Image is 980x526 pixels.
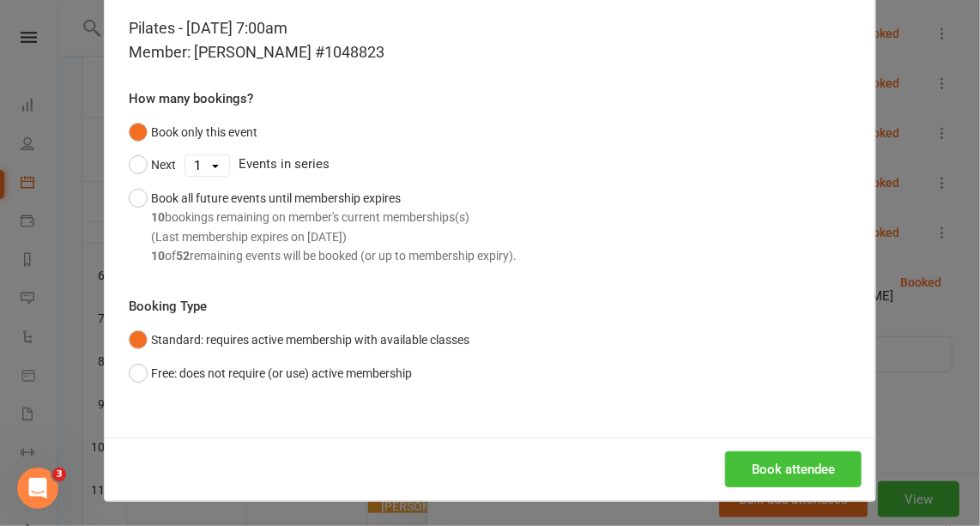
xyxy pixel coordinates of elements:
[129,88,253,109] label: How many bookings?
[129,182,517,273] button: Book all future events until membership expires10bookings remaining on member's current membershi...
[129,116,257,148] button: Book only this event
[17,468,58,509] iframe: Intercom live chat
[52,468,66,481] span: 3
[129,323,469,356] button: Standard: requires active membership with available classes
[151,210,165,224] strong: 10
[129,148,851,181] div: Events in series
[151,189,517,266] div: Book all future events until membership expires
[151,208,517,265] div: bookings remaining on member's current memberships(s) (Last membership expires on [DATE]) of rema...
[129,16,851,64] div: Pilates - [DATE] 7:00am Member: [PERSON_NAME] #1048823
[129,357,412,390] button: Free: does not require (or use) active membership
[151,249,165,263] strong: 10
[176,249,190,263] strong: 52
[129,296,207,317] label: Booking Type
[725,451,862,487] button: Book attendee
[129,148,176,181] button: Next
